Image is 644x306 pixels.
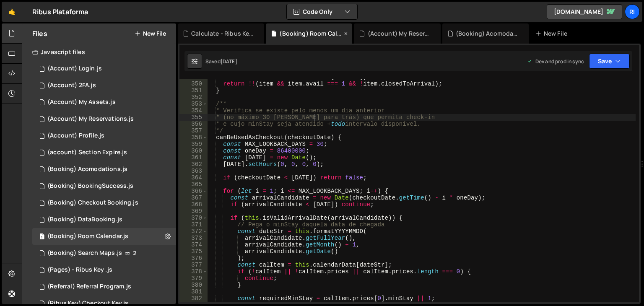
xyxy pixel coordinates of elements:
div: (Booking) Acomodations.js [47,166,127,173]
div: 379 [179,275,208,282]
a: 🤙 [2,2,22,22]
div: 10926/28795.js [32,278,176,295]
div: 352 [179,94,208,101]
div: 10926/28057.js [32,144,176,161]
a: [DOMAIN_NAME] [547,4,622,19]
button: Code Only [287,4,357,19]
div: 369 [179,208,208,215]
button: New File [135,30,166,37]
div: 361 [179,154,208,161]
div: 375 [179,248,208,255]
div: 366 [179,188,208,194]
button: Save [589,54,630,69]
div: 10926/32928.js [32,178,176,194]
div: 10926/31152.js [32,127,176,144]
div: 364 [179,174,208,181]
div: 10926/34375.js [32,245,176,262]
div: (Booking) Search Maps.js [47,249,122,257]
div: 378 [179,268,208,275]
div: 10926/31161.js [32,111,176,127]
div: 358 [179,134,208,141]
div: Dev and prod in sync [527,58,584,65]
div: 354 [179,107,208,114]
a: Ri [625,4,640,19]
div: 372 [179,228,208,235]
div: (account) Section Expire.js [47,149,127,156]
div: 10926/32086.js [32,262,176,278]
div: Javascript files [22,44,176,60]
div: 367 [179,194,208,201]
span: 1 [39,234,44,241]
div: 10926/28046.js [32,60,176,77]
div: 362 [179,161,208,168]
div: 382 [179,295,208,302]
div: Ribus Plataforma [32,7,88,17]
div: Calculate - Ribus Key.js [191,29,254,38]
h2: Files [32,29,47,38]
div: New File [535,29,571,38]
div: 380 [179,282,208,288]
div: [DATE] [221,58,237,65]
div: 357 [179,127,208,134]
div: 368 [179,201,208,208]
div: 10926/30058.js [32,194,176,211]
div: 355 [179,114,208,121]
div: (Account) My Reservations.js [368,29,431,38]
div: (Booking) BookingSuccess.js [47,182,133,190]
div: 10926/29313.js [32,161,176,178]
div: (Pages) - Ribus Key .js [47,266,112,274]
div: Saved [205,58,237,65]
div: 359 [179,141,208,148]
div: 10926/29592.js [32,228,176,245]
div: 374 [179,241,208,248]
div: 377 [179,262,208,268]
div: 373 [179,235,208,241]
div: (Booking) Room Calendar.js [279,29,342,38]
div: 351 [179,87,208,94]
div: 365 [179,181,208,188]
div: (Account) 2FA.js [47,82,96,89]
div: 376 [179,255,208,262]
div: 356 [179,121,208,127]
div: (Referral) Referral Program.js [47,283,131,290]
div: (Account) Profile.js [47,132,104,140]
div: 370 [179,215,208,221]
div: (Booking) Room Calendar.js [47,233,128,240]
div: (Account) My Reservations.js [47,115,134,123]
div: 360 [179,148,208,154]
div: 381 [179,288,208,295]
div: (Booking) Acomodations.js [456,29,519,38]
div: (Booking) Checkout Booking.js [47,199,138,207]
div: 353 [179,101,208,107]
div: 10926/31136.js [32,94,176,111]
div: (Account) My Assets.js [47,99,116,106]
div: (Account) Login.js [47,65,102,73]
div: 363 [179,168,208,174]
div: 350 [179,80,208,87]
div: (Booking) DataBooking.js [47,216,122,223]
div: 10926/28052.js [32,77,176,94]
div: 371 [179,221,208,228]
span: 2 [133,250,136,257]
div: 10926/29987.js [32,211,176,228]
